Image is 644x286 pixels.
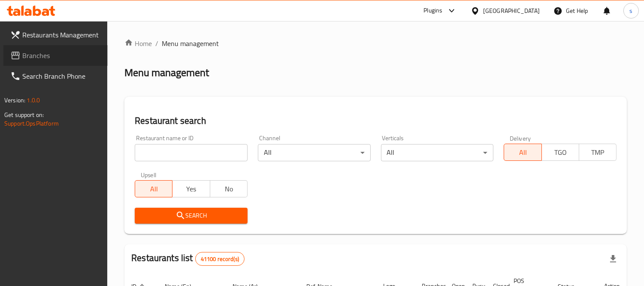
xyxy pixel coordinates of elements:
[195,252,245,266] div: Total records count
[22,50,101,61] span: Branches
[3,66,108,86] a: Search Branch Phone
[3,45,108,66] a: Branches
[483,6,540,15] div: [GEOGRAPHIC_DATA]
[508,146,538,159] span: All
[4,118,59,129] a: Support.OpsPlatform
[124,38,152,49] a: Home
[510,135,531,141] label: Delivery
[131,252,245,266] h2: Restaurants list
[603,249,623,269] div: Export file
[142,210,241,221] span: Search
[124,66,209,80] h2: Menu management
[172,180,210,197] button: Yes
[629,6,632,15] span: s
[155,38,158,49] li: /
[545,146,576,159] span: TGO
[541,144,579,161] button: TGO
[258,144,371,161] div: All
[141,172,157,178] label: Upsell
[423,6,442,16] div: Plugins
[22,71,101,81] span: Search Branch Phone
[176,183,206,195] span: Yes
[504,144,541,161] button: All
[214,183,244,195] span: No
[583,146,613,159] span: TMP
[162,38,219,49] span: Menu management
[22,30,101,40] span: Restaurants Management
[381,144,494,161] div: All
[4,109,44,120] span: Get support on:
[4,95,25,106] span: Version:
[135,144,248,161] input: Search for restaurant name or ID..
[27,95,40,106] span: 1.0.0
[135,208,248,224] button: Search
[3,25,108,45] a: Restaurants Management
[124,38,627,49] nav: breadcrumb
[196,255,244,263] span: 41100 record(s)
[579,144,617,161] button: TMP
[135,180,172,197] button: All
[139,183,169,195] span: All
[135,114,617,127] h2: Restaurant search
[210,180,248,197] button: No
